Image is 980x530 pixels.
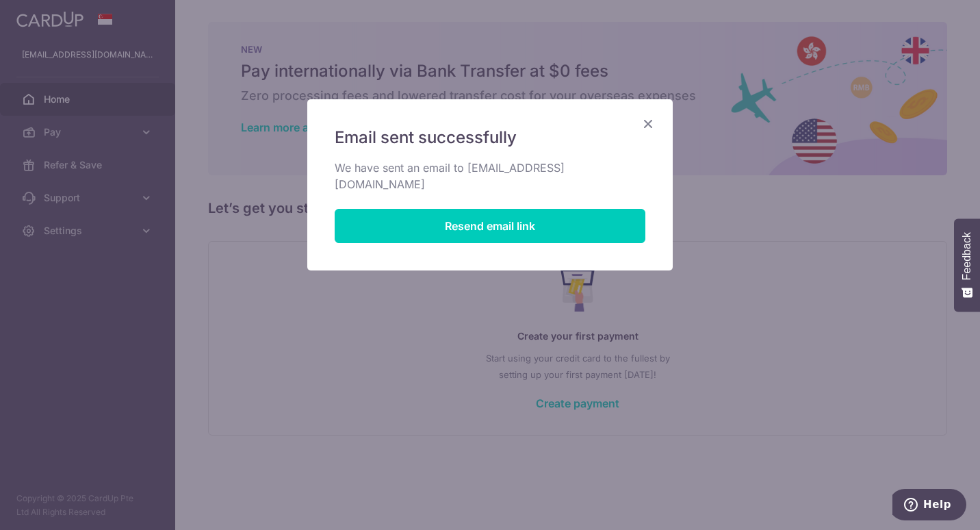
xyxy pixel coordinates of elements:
[961,232,973,280] span: Feedback
[335,160,645,192] p: We have sent an email to [EMAIL_ADDRESS][DOMAIN_NAME]
[335,127,517,149] span: Email sent successfully
[892,489,966,523] iframe: Opens a widget where you can find more information
[335,209,645,243] button: Resend email link
[954,218,980,312] button: Feedback - Show survey
[640,116,656,132] button: Close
